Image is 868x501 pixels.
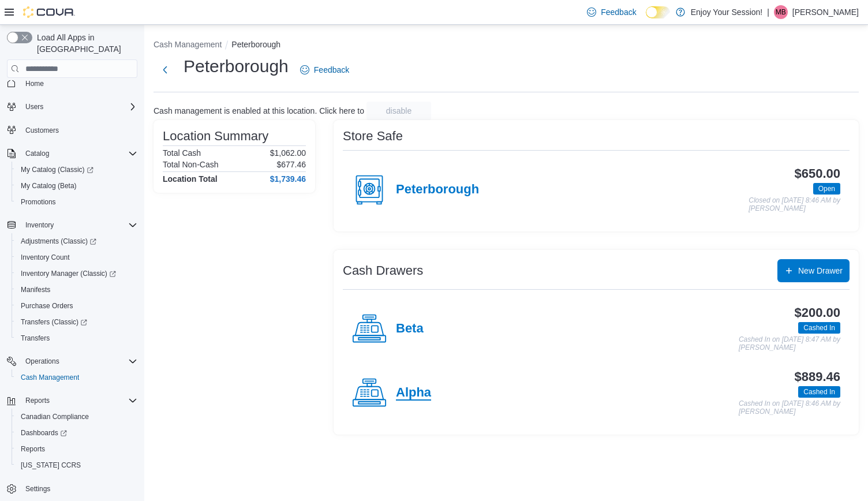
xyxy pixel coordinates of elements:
span: Cashed In [798,386,840,398]
span: Canadian Compliance [16,410,137,424]
span: Dashboards [21,428,67,438]
h3: Location Summary [163,129,268,143]
button: Reports [2,392,142,409]
span: Customers [21,123,137,137]
span: Cashed In [798,322,840,334]
h4: Beta [396,321,424,337]
a: Transfers [16,331,54,345]
h3: $200.00 [795,306,840,320]
span: [US_STATE] CCRS [21,461,81,470]
span: Inventory Manager (Classic) [21,269,116,278]
span: Customers [25,126,59,135]
span: Dark Mode [646,18,646,19]
h3: Cash Drawers [343,264,423,278]
span: Catalog [25,149,49,158]
span: New Drawer [798,265,843,276]
span: Operations [21,354,137,368]
span: Dashboards [16,426,137,440]
h4: Location Total [163,174,218,184]
button: Transfers [12,330,142,346]
a: Purchase Orders [16,299,78,313]
button: Manifests [12,282,142,298]
button: Home [2,74,142,91]
button: Customers [2,122,142,139]
h3: $650.00 [795,167,840,181]
button: disable [366,102,431,120]
span: Catalog [21,147,137,160]
button: Settings [2,480,142,497]
button: Inventory [2,217,142,233]
h3: Store Safe [343,129,403,143]
a: Inventory Count [16,250,74,264]
span: Inventory Count [16,250,137,264]
span: Inventory [25,220,54,230]
a: Inventory Manager (Classic) [16,267,121,281]
span: My Catalog (Beta) [21,181,77,190]
span: Settings [21,481,137,496]
button: Users [21,100,48,114]
span: Transfers [21,334,50,343]
span: Load All Apps in [GEOGRAPHIC_DATA] [32,32,137,55]
a: Cash Management [16,371,84,384]
h4: Peterborough [396,182,479,197]
a: Home [21,77,48,91]
span: Manifests [21,285,50,294]
a: Manifests [16,283,55,297]
a: Canadian Compliance [16,410,93,424]
span: Transfers (Classic) [16,315,137,329]
a: Adjustments (Classic) [12,233,142,249]
button: Reports [21,394,54,407]
button: New Drawer [777,259,850,282]
span: Manifests [16,283,137,297]
span: Cash Management [16,371,137,384]
button: Catalog [2,145,142,162]
a: My Catalog (Classic) [12,162,142,178]
button: Inventory Count [12,249,142,266]
a: Dashboards [12,425,142,441]
span: Transfers [16,331,137,345]
p: $1,062.00 [270,148,306,158]
span: My Catalog (Classic) [21,165,93,174]
span: Settings [25,484,50,493]
p: Cashed In on [DATE] 8:46 AM by [PERSON_NAME] [739,400,840,416]
input: Dark Mode [646,6,670,18]
nav: An example of EuiBreadcrumbs [154,39,859,53]
a: [US_STATE] CCRS [16,458,85,472]
span: Cash Management [21,373,79,382]
span: Purchase Orders [16,299,137,313]
button: Promotions [12,194,142,210]
a: Inventory Manager (Classic) [12,266,142,282]
button: Catalog [21,147,54,160]
a: Adjustments (Classic) [16,234,101,248]
button: [US_STATE] CCRS [12,457,142,473]
a: Feedback [295,58,354,81]
a: Feedback [582,1,641,24]
p: [PERSON_NAME] [792,5,859,19]
a: Transfers (Classic) [16,315,92,329]
p: Closed on [DATE] 8:46 AM by [PERSON_NAME] [749,197,840,212]
button: Cash Management [154,40,222,49]
span: Transfers (Classic) [21,317,87,327]
button: Operations [2,353,142,369]
span: Home [21,76,137,90]
span: My Catalog (Beta) [16,179,137,193]
span: Adjustments (Classic) [21,237,96,246]
h3: $889.46 [795,370,840,384]
button: My Catalog (Beta) [12,178,142,194]
p: $677.46 [276,160,306,169]
span: Washington CCRS [16,458,137,472]
a: Reports [16,442,50,456]
button: Operations [21,354,64,368]
span: Home [25,79,44,88]
a: My Catalog (Classic) [16,163,98,177]
span: My Catalog (Classic) [16,163,137,177]
span: Purchase Orders [21,301,73,311]
h6: Total Non-Cash [163,160,219,169]
button: Peterborough [231,40,280,49]
span: Promotions [21,197,56,207]
span: Users [25,102,43,111]
a: Dashboards [16,426,72,440]
h6: Total Cash [163,148,201,158]
p: Enjoy Your Session! [691,5,763,19]
span: Feedback [314,64,349,76]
